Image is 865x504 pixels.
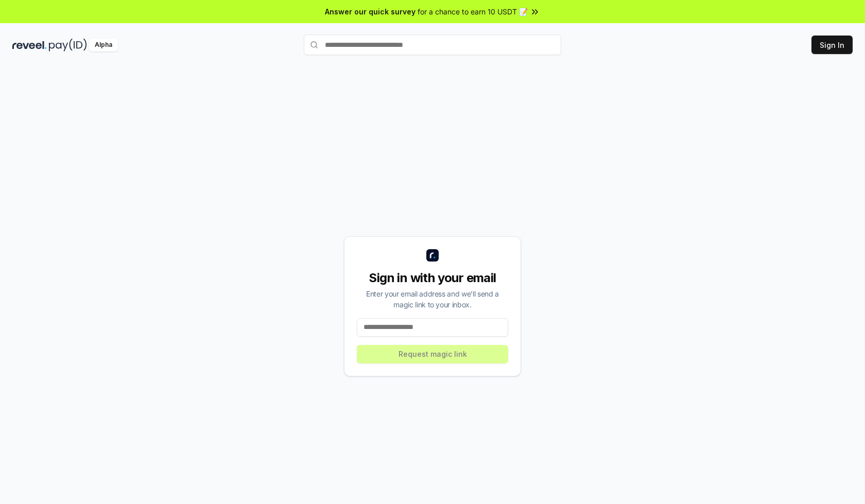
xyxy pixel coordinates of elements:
[12,39,47,51] img: reveel_dark
[357,270,508,286] div: Sign in with your email
[418,6,528,17] span: for a chance to earn 10 USDT 📝
[357,288,508,310] div: Enter your email address and we’ll send a magic link to your inbox.
[49,39,87,51] img: pay_id
[426,249,439,262] img: logo_small
[811,36,853,54] button: Sign In
[89,39,118,51] div: Alpha
[325,6,416,17] span: Answer our quick survey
